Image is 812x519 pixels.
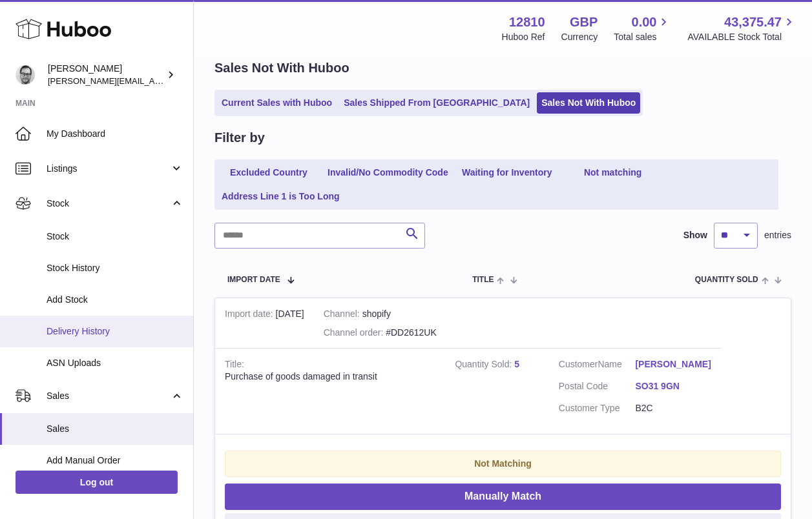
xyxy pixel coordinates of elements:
span: 43,375.47 [724,14,782,31]
a: Current Sales with Huboo [217,92,337,114]
a: 5 [514,359,519,369]
dt: Postal Code [559,380,636,396]
h2: Filter by [214,129,265,147]
span: My Dashboard [47,128,183,140]
strong: Not Matching [474,458,532,469]
div: Huboo Ref [502,31,545,43]
span: Customer [559,359,598,369]
span: Sales [47,390,170,402]
span: Quantity Sold [695,276,758,284]
strong: Channel order [324,327,386,341]
a: [PERSON_NAME] [635,358,712,371]
span: [PERSON_NAME][EMAIL_ADDRESS][DOMAIN_NAME] [48,76,259,86]
strong: 12810 [509,14,545,31]
a: Invalid/No Commodity Code [323,162,453,183]
dd: B2C [635,402,712,414]
a: Log out [16,471,178,494]
span: Import date [227,276,280,284]
dt: Customer Type [559,402,636,414]
strong: GBP [570,14,598,31]
dt: Name [559,358,636,374]
span: Total sales [614,31,671,43]
div: Purchase of goods damaged in transit [225,371,435,383]
img: tab_domain_overview_orange.svg [35,75,45,85]
a: Not matching [561,162,665,183]
a: SO31 9GN [635,380,712,392]
span: Title [472,276,494,284]
div: Keywords by Traffic [143,76,218,85]
h2: Sales Not With Huboo [214,59,349,77]
span: Stock History [47,262,183,274]
span: Sales [47,423,183,435]
strong: Title [225,359,244,372]
span: Stock [47,198,170,210]
div: v 4.0.25 [36,21,63,31]
strong: Import date [225,309,276,322]
div: Domain Overview [49,76,116,85]
span: entries [764,229,791,241]
img: website_grey.svg [21,34,31,44]
button: Manually Match [225,483,781,510]
div: Currency [561,31,598,43]
strong: Channel [324,309,362,322]
a: Waiting for Inventory [455,162,559,183]
span: ASN Uploads [47,357,183,369]
div: #DD2612UK [324,327,437,339]
span: Delivery History [47,325,183,338]
span: Add Manual Order [47,454,183,467]
img: alex@digidistiller.com [16,65,35,85]
img: logo_orange.svg [21,21,31,31]
img: tab_keywords_by_traffic_grey.svg [129,75,139,85]
span: Listings [47,163,170,175]
label: Show [683,229,707,241]
a: Sales Not With Huboo [537,92,640,114]
strong: Quantity Sold [455,359,514,372]
div: shopify [324,308,437,320]
span: Add Stock [47,294,183,306]
span: Stock [47,230,183,243]
div: [PERSON_NAME] [48,63,164,87]
a: Address Line 1 is Too Long [217,186,344,207]
a: Sales Shipped From [GEOGRAPHIC_DATA] [339,92,534,114]
a: 43,375.47 AVAILABLE Stock Total [687,14,796,43]
span: 0.00 [632,14,657,31]
td: [DATE] [215,298,314,349]
span: AVAILABLE Stock Total [687,31,796,43]
a: Excluded Country [217,162,320,183]
a: 0.00 Total sales [614,14,671,43]
div: Domain: [DOMAIN_NAME] [34,34,142,44]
